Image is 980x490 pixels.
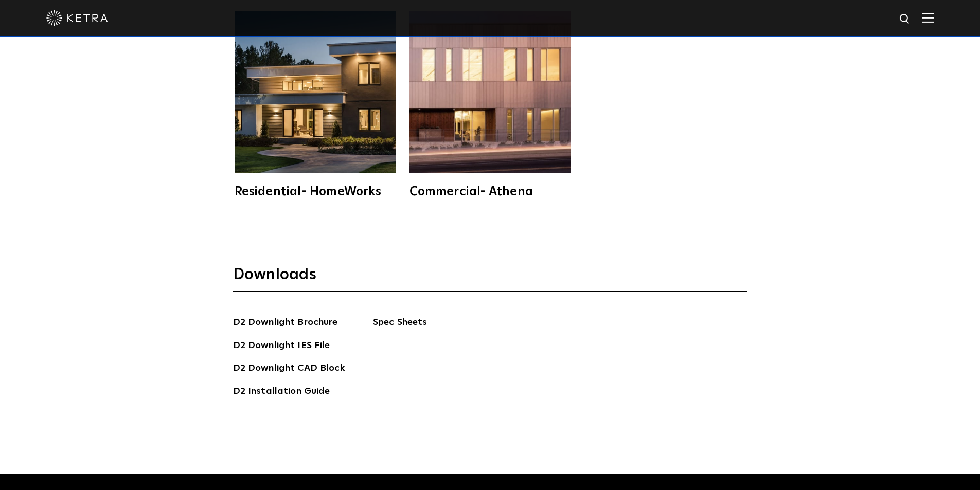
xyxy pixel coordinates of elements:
a: D2 Downlight IES File [233,338,330,355]
a: Commercial- Athena [408,11,573,198]
img: homeworks_hero [235,11,396,173]
a: D2 Downlight CAD Block [233,361,345,377]
a: D2 Downlight Brochure [233,315,338,332]
img: search icon [899,13,912,26]
div: Residential- HomeWorks [235,186,396,198]
img: athena-square [409,11,571,173]
div: Commercial- Athena [409,186,571,198]
a: Residential- HomeWorks [233,11,398,198]
img: ketra-logo-2019-white [46,10,108,26]
img: Hamburger%20Nav.svg [922,13,934,23]
a: D2 Installation Guide [233,384,330,401]
h3: Downloads [233,265,747,292]
span: Spec Sheets [373,315,527,338]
